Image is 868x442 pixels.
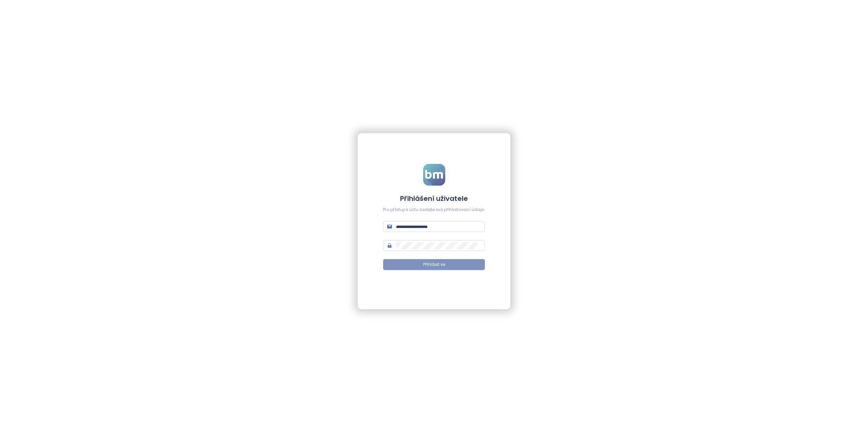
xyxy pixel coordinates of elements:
[423,261,445,268] span: Přihlásit se
[387,243,392,248] span: lock
[383,259,485,270] button: Přihlásit se
[383,194,485,203] h4: Přihlášení uživatele
[387,224,392,229] span: mail
[383,207,485,213] div: Pro přístup k účtu zadejte své přihlašovací údaje.
[423,164,445,186] img: logo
